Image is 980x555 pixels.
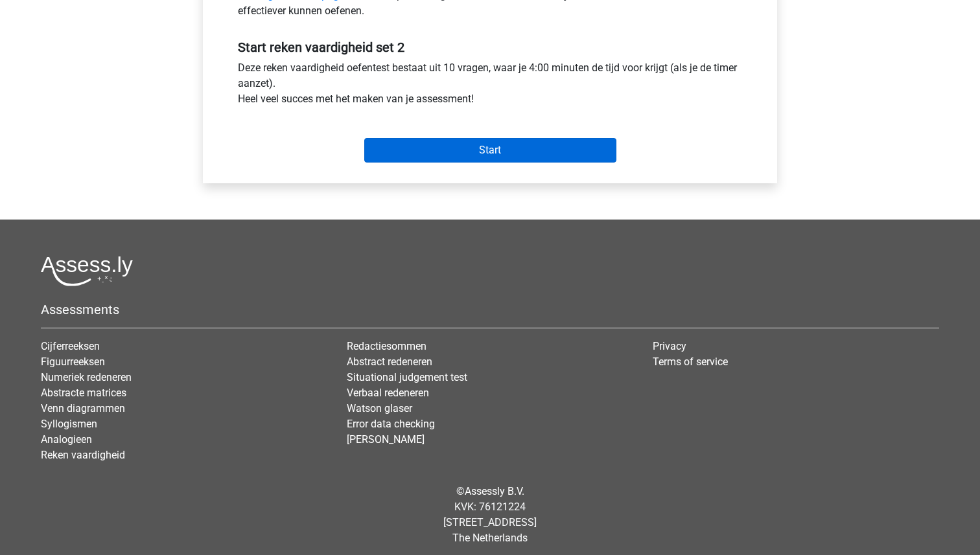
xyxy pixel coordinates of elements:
[653,340,686,352] a: Privacy
[364,138,616,163] input: Start
[238,40,742,55] h5: Start reken vaardigheid set 2
[41,340,100,352] a: Cijferreeksen
[347,418,435,430] a: Error data checking
[347,387,429,399] a: Verbaal redeneren
[347,433,425,446] a: [PERSON_NAME]
[41,418,97,430] a: Syllogismen
[41,433,92,446] a: Analogieen
[653,356,728,368] a: Terms of service
[41,256,133,286] img: Assessly logo
[228,60,752,112] div: Deze reken vaardigheid oefentest bestaat uit 10 vragen, waar je 4:00 minuten de tijd voor krijgt ...
[41,387,126,399] a: Abstracte matrices
[41,356,105,368] a: Figuurreeksen
[465,485,524,497] a: Assessly B.V.
[41,302,939,317] h5: Assessments
[347,356,432,368] a: Abstract redeneren
[347,402,412,414] a: Watson glaser
[347,340,426,352] a: Redactiesommen
[41,449,125,461] a: Reken vaardigheid
[41,402,125,414] a: Venn diagrammen
[41,371,132,383] a: Numeriek redeneren
[347,371,467,383] a: Situational judgement test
